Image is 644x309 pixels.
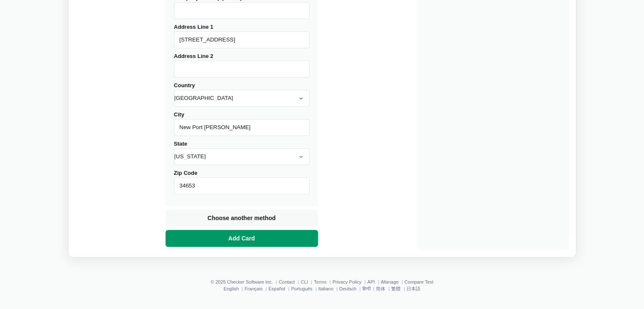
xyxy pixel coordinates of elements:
[268,286,285,291] a: Español
[367,279,375,284] a: API
[381,279,398,284] a: iManage
[332,279,361,284] a: Privacy Policy
[166,230,318,247] button: Add Card
[174,119,310,136] input: City
[174,31,310,48] input: Address Line 1
[210,279,279,284] li: © 2025 Checker Software Inc.
[227,234,257,243] span: Add Card
[314,279,326,284] a: Terms
[174,90,310,107] select: Country
[174,141,310,165] label: State
[166,210,318,226] button: Choose another method
[174,82,310,107] label: Country
[206,214,277,222] span: Choose another method
[406,286,420,291] a: 日本語
[174,170,310,194] label: Zip Code
[174,2,310,19] input: Company Name (optional)
[174,111,310,136] label: City
[318,286,333,291] a: Italiano
[404,279,433,284] a: Compare Text
[174,177,310,194] input: Zip Code
[391,286,401,291] a: 繁體
[174,61,310,77] input: Address Line 2
[301,279,308,284] a: CLI
[362,286,370,291] a: हिन्दी
[279,279,295,284] a: Contact
[224,286,239,291] a: English
[291,286,312,291] a: Português
[174,148,310,165] select: State
[174,24,310,48] label: Address Line 1
[339,286,356,291] a: Deutsch
[174,53,310,77] label: Address Line 2
[245,286,263,291] a: Français
[376,286,385,291] a: 简体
